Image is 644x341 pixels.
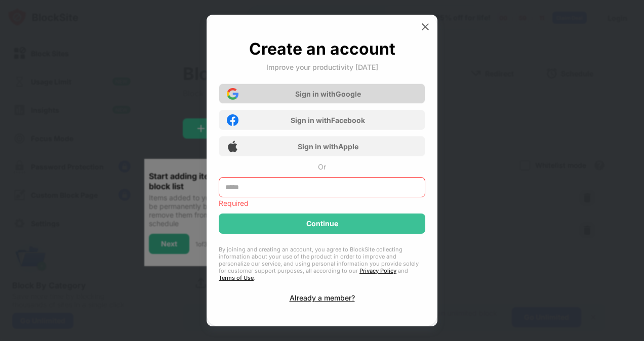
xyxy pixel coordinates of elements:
div: Required [219,199,425,207]
div: Continue [306,220,338,228]
div: Sign in with Apple [298,142,358,151]
div: Sign in with Google [295,90,361,98]
div: Already a member? [290,293,355,302]
div: Improve your productivity [DATE] [266,63,378,71]
a: Terms of Use [219,274,254,281]
div: Create an account [249,39,395,59]
div: Or [318,162,326,171]
img: google-icon.png [227,88,238,100]
img: apple-icon.png [227,141,238,152]
div: By joining and creating an account, you agree to BlockSite collecting information about your use ... [219,246,425,281]
a: Privacy Policy [359,267,396,274]
img: facebook-icon.png [227,114,238,126]
div: Sign in with Facebook [291,116,365,124]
